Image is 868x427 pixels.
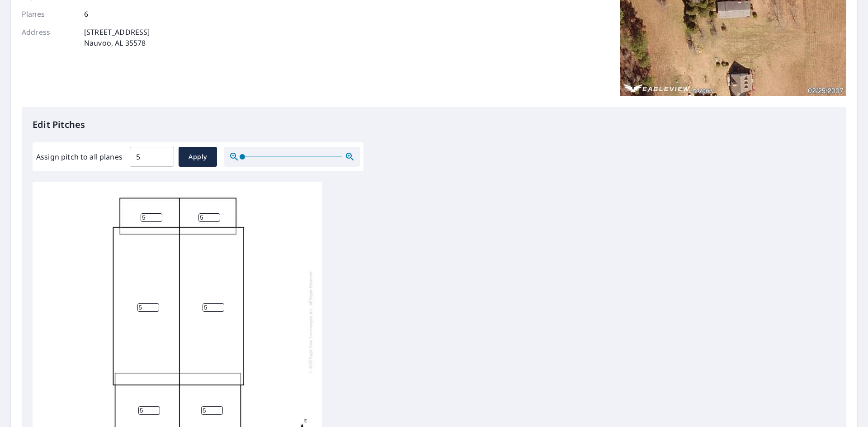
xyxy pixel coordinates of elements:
[179,147,217,167] button: Apply
[36,151,123,162] label: Assign pitch to all planes
[84,9,88,19] p: 6
[186,151,210,163] span: Apply
[22,9,76,19] p: Planes
[33,118,835,131] p: Edit Pitches
[22,27,76,48] p: Address
[84,27,150,48] p: [STREET_ADDRESS] Nauvoo, AL 35578
[130,144,174,169] input: 00.0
